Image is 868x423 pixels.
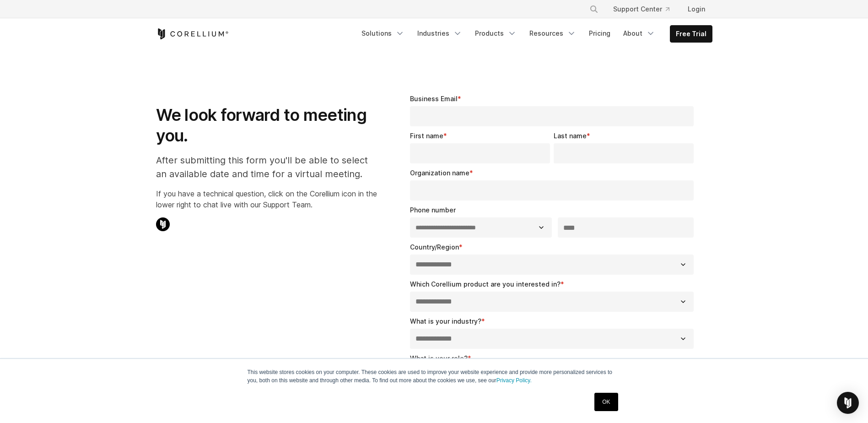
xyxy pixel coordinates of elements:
p: This website stores cookies on your computer. These cookies are used to improve your website expe... [248,368,621,385]
a: Free Trial [670,26,712,42]
a: Resources [524,25,582,42]
div: Navigation Menu [356,25,712,43]
a: Corellium Home [156,28,229,39]
span: First name [410,132,443,140]
p: After submitting this form you'll be able to select an available date and time for a virtual meet... [156,153,377,181]
img: Corellium Chat Icon [156,217,170,231]
span: Phone number [410,206,456,214]
a: Industries [412,25,468,42]
a: Products [469,25,522,42]
a: OK [594,393,618,411]
div: Navigation Menu [578,1,712,17]
a: Login [680,1,712,17]
a: Solutions [356,25,410,42]
a: About [618,25,661,42]
a: Support Center [606,1,677,17]
a: Privacy Policy. [496,377,532,384]
button: Search [586,1,602,17]
span: What is your industry? [410,317,481,325]
h1: We look forward to meeting you. [156,105,377,146]
p: If you have a technical question, click on the Corellium icon in the lower right to chat live wit... [156,188,377,210]
span: Country/Region [410,243,459,251]
span: Last name [554,132,587,140]
span: Organization name [410,169,469,177]
span: Which Corellium product are you interested in? [410,280,561,288]
span: Business Email [410,95,458,103]
span: What is your role? [410,354,468,362]
div: Open Intercom Messenger [837,392,859,414]
a: Pricing [583,25,616,42]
